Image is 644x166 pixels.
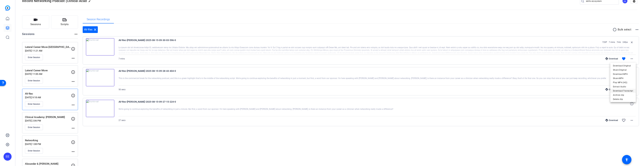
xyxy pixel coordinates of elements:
span: Share Original [613,68,633,72]
span: Download Transcript [613,89,633,93]
span: Play MP4 (HQ) [613,80,633,85]
span: Download Original [613,64,633,68]
span: Download MP4 [613,72,633,76]
span: Extract Audio [613,85,633,89]
span: Delete clip [613,97,633,101]
span: Share MP4 [613,76,633,80]
span: Archive clip [613,93,633,97]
